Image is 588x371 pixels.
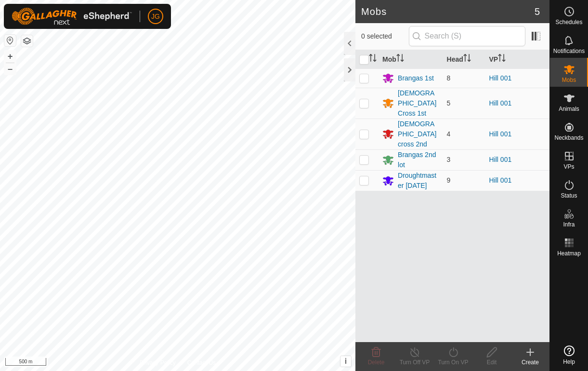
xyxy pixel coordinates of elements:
p-sorticon: Activate to sort [396,55,404,63]
span: 8 [447,74,451,82]
a: Hill 001 [489,74,512,82]
span: Delete [368,359,385,366]
span: Help [563,359,575,365]
span: Mobs [562,77,576,83]
div: Create [511,358,549,367]
div: [DEMOGRAPHIC_DATA] Cross 1st [398,88,439,119]
div: [DEMOGRAPHIC_DATA] cross 2nd [398,119,439,149]
img: Gallagher Logo [12,8,132,25]
div: Turn Off VP [395,358,434,367]
p-sorticon: Activate to sort [498,55,506,63]
div: Brangas 2nd lot [398,150,439,170]
th: Head [443,50,485,69]
p-sorticon: Activate to sort [369,55,377,63]
span: Infra [563,222,575,227]
a: Hill 001 [489,156,512,163]
button: + [4,51,16,62]
th: VP [485,50,549,69]
input: Search (S) [409,26,525,46]
span: 0 selected [361,31,409,41]
span: Status [561,193,577,199]
button: – [4,63,16,75]
a: Help [550,342,588,369]
span: i [345,357,347,365]
a: Hill 001 [489,99,512,107]
a: Privacy Policy [140,358,176,367]
span: 4 [447,130,451,138]
div: Droughtmaster [DATE] [398,171,439,191]
span: Animals [559,106,579,112]
div: Turn On VP [434,358,472,367]
span: 3 [447,156,451,163]
span: Notifications [553,48,585,54]
span: 5 [535,4,540,19]
span: Neckbands [554,135,583,141]
div: Brangas 1st [398,73,434,83]
h2: Mobs [361,6,535,17]
button: i [340,356,351,367]
th: Mob [379,50,443,69]
a: Hill 001 [489,176,512,184]
button: Reset Map [4,35,16,46]
div: Edit [472,358,511,367]
span: 5 [447,99,451,107]
span: Heatmap [557,251,581,256]
a: Contact Us [187,358,216,367]
p-sorticon: Activate to sort [463,55,471,63]
span: JG [151,12,160,22]
span: 9 [447,176,451,184]
a: Hill 001 [489,130,512,138]
button: Map Layers [21,35,33,47]
span: VPs [563,164,574,170]
span: Schedules [555,19,582,25]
